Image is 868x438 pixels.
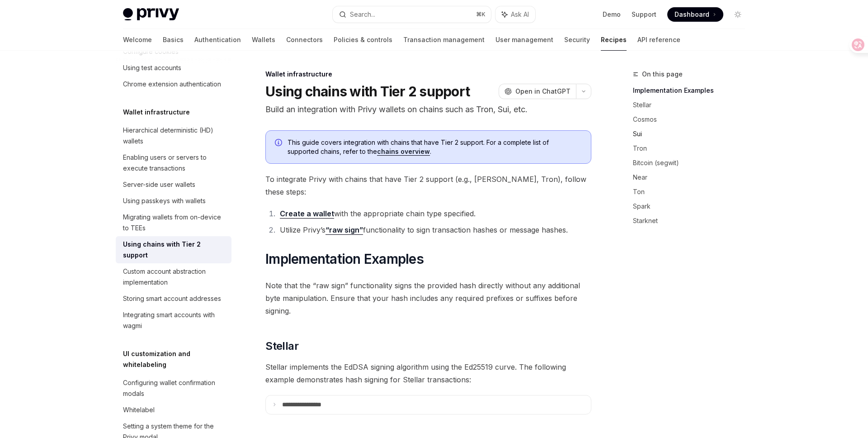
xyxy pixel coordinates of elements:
div: Using test accounts [123,62,181,73]
div: Using chains with Tier 2 support [123,239,226,261]
a: Policies & controls [334,29,392,51]
button: Toggle dark mode [731,7,745,22]
a: Near [633,170,752,185]
a: Using test accounts [116,60,231,76]
span: To integrate Privy with chains that have Tier 2 support (e.g., [PERSON_NAME], Tron), follow these... [265,173,591,198]
a: Server-side user wallets [116,176,231,193]
li: with the appropriate chain type specified. [277,207,591,220]
a: Chrome extension authentication [116,76,231,92]
a: Stellar [633,98,752,112]
img: light logo [123,8,179,21]
a: Tron [633,141,752,156]
a: API reference [637,29,680,51]
a: Whitelabel [116,402,231,418]
h5: Wallet infrastructure [123,107,190,118]
a: Hierarchical deterministic (HD) wallets [116,122,231,149]
a: Sui [633,127,752,141]
div: Migrating wallets from on-device to TEEs [123,212,226,233]
div: Chrome extension authentication [123,79,221,90]
a: User management [495,29,553,51]
a: Ton [633,185,752,199]
div: Whitelabel [123,405,155,415]
a: Support [632,10,656,19]
h5: UI customization and whitelabeling [123,348,231,370]
div: Using passkeys with wallets [123,195,206,206]
span: On this page [642,69,683,80]
button: Ask AI [495,6,535,23]
a: Basics [163,29,184,51]
span: This guide covers integration with chains that have Tier 2 support. For a complete list of suppor... [288,138,582,156]
a: Storing smart account addresses [116,290,231,307]
div: Enabling users or servers to execute transactions [123,152,226,174]
a: “raw sign” [325,225,363,235]
a: Security [564,29,590,51]
a: Demo [603,10,621,19]
a: Recipes [601,29,627,51]
a: Create a wallet [280,209,334,219]
a: Integrating smart accounts with wagmi [116,307,231,334]
span: Open in ChatGPT [515,87,571,96]
a: Migrating wallets from on-device to TEEs [116,209,231,236]
li: Utilize Privy’s functionality to sign transaction hashes or message hashes. [277,224,591,236]
span: Implementation Examples [265,251,424,267]
a: Cosmos [633,112,752,127]
a: Welcome [123,29,152,51]
span: Dashboard [675,10,709,19]
span: Ask AI [511,10,529,19]
div: Hierarchical deterministic (HD) wallets [123,125,226,147]
div: Server-side user wallets [123,179,195,190]
a: Transaction management [403,29,485,51]
a: Connectors [286,29,323,51]
a: Implementation Examples [633,83,752,98]
div: Integrating smart accounts with wagmi [123,309,226,331]
p: Build an integration with Privy wallets on chains such as Tron, Sui, etc. [265,103,591,116]
div: Custom account abstraction implementation [123,266,226,288]
svg: Info [275,139,284,148]
div: Wallet infrastructure [265,70,591,79]
div: Storing smart account addresses [123,293,221,304]
a: Starknet [633,214,752,228]
span: ⌘ K [476,11,486,18]
span: Stellar implements the EdDSA signing algorithm using the Ed25519 curve. The following example dem... [265,361,591,386]
a: Authentication [194,29,241,51]
a: Wallets [252,29,275,51]
a: Dashboard [667,7,723,22]
a: Configuring wallet confirmation modals [116,375,231,402]
a: Custom account abstraction implementation [116,263,231,290]
button: Search...⌘K [333,6,491,23]
div: Search... [350,9,375,20]
a: chains overview [377,148,430,156]
a: Using passkeys with wallets [116,193,231,209]
a: Enabling users or servers to execute transactions [116,149,231,176]
h1: Using chains with Tier 2 support [265,83,470,100]
span: Stellar [265,339,298,353]
a: Spark [633,199,752,214]
a: Bitcoin (segwit) [633,156,752,170]
span: Note that the “raw sign” functionality signs the provided hash directly without any additional by... [265,279,591,317]
div: Configuring wallet confirmation modals [123,377,226,399]
button: Open in ChatGPT [499,84,576,99]
a: Using chains with Tier 2 support [116,236,231,263]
